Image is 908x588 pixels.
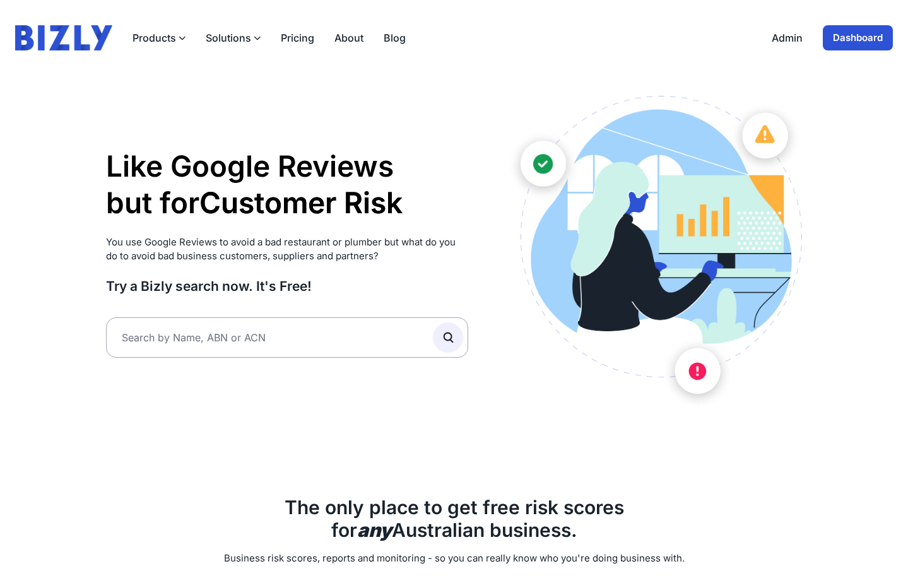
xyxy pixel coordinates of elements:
[334,30,363,45] a: About
[133,30,186,45] button: Products
[384,30,406,45] a: Blog
[106,235,469,264] p: You use Google Reviews to avoid a bad restaurant or plumber but what do you do to avoid bad busin...
[199,185,403,221] li: Customer Risk
[106,551,803,566] p: Business risk scores, reports and monitoring - so you can really know who you're doing business w...
[281,30,314,45] a: Pricing
[206,30,261,45] button: Solutions
[106,278,469,295] h3: Try a Bizly search now. It's Free!
[357,519,392,541] b: any
[823,25,893,50] a: Dashboard
[106,496,803,541] h2: The only place to get free risk scores for Australian business.
[106,317,469,358] input: Search by Name, ABN or ACN
[772,30,803,45] a: Admin
[106,148,469,221] h1: Like Google Reviews but for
